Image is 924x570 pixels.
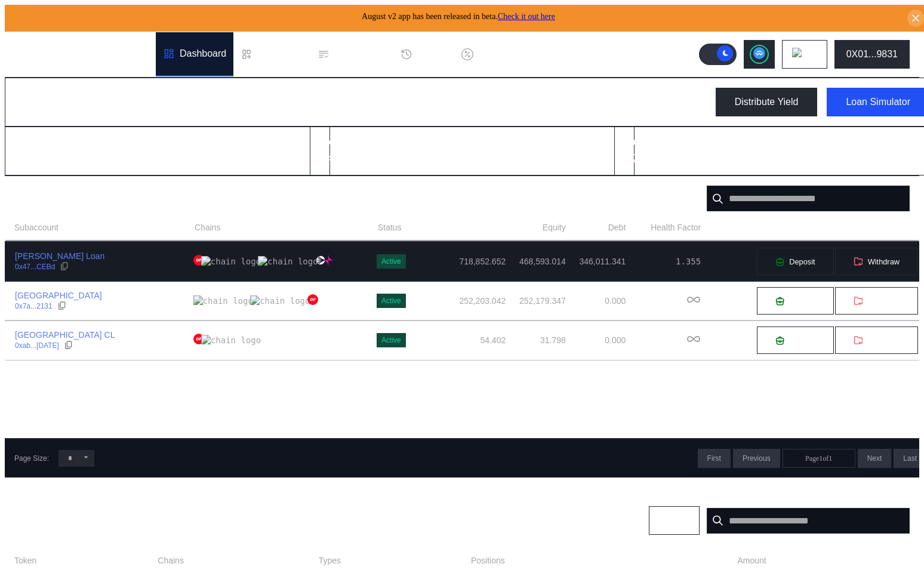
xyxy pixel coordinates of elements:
span: Types [319,554,341,567]
div: History [417,49,447,60]
button: Deposit [756,247,834,276]
span: Status [378,221,402,234]
div: USD [709,151,734,165]
span: Withdraw [868,297,900,306]
div: Positions [14,514,63,528]
img: chain logo [250,295,310,306]
div: Active [381,257,401,266]
span: Next [867,454,882,463]
button: Deposit [756,286,834,315]
span: Debt [608,221,626,234]
div: Permissions [334,49,386,60]
span: August v2 app has been released in beta. [362,12,555,21]
span: First [707,454,721,463]
button: Previous [733,449,780,468]
div: Active [381,336,401,344]
td: 1.355 [626,242,701,281]
img: chain logo [193,295,253,306]
span: Deposit [789,336,815,345]
button: First [698,449,731,468]
td: 718,852.652 [415,242,506,281]
span: Chain [659,516,677,525]
span: Deposit [789,257,815,266]
td: 252,179.347 [506,281,566,321]
div: [GEOGRAPHIC_DATA] CL [15,329,115,340]
span: Token [14,554,36,567]
button: Withdraw [834,286,919,315]
span: Withdraw [868,336,900,345]
div: 0X01...9831 [846,49,898,60]
span: Equity [543,221,566,234]
img: chain logo [307,294,318,305]
td: 346,011.341 [566,242,627,281]
span: Subaccount [14,221,58,234]
span: Chains [195,221,221,234]
span: Account Balance [443,221,506,234]
a: Loan Book [233,32,310,76]
h2: Total Balance [15,137,76,147]
div: USD [98,151,124,165]
span: Previous [743,454,771,463]
div: [GEOGRAPHIC_DATA] [15,290,102,301]
img: chain logo [201,335,261,346]
button: chain logo [782,40,827,69]
td: 0.000 [566,281,627,321]
div: Page Size: [14,454,49,463]
img: chain logo [323,255,334,266]
div: Active [381,297,401,305]
div: 0x47...CEBd [15,263,55,271]
div: [PERSON_NAME] Loan [15,251,104,261]
button: Withdraw [834,326,919,355]
img: chain logo [315,255,326,266]
span: Chains [158,554,184,567]
span: Health Factor [651,221,701,234]
a: Discount Factors [454,32,557,76]
img: chain logo [193,334,204,344]
td: 252,203.042 [415,281,506,321]
div: My Dashboard [15,91,125,113]
div: Dashboard [180,48,226,59]
h2: Total Debt [320,137,366,147]
img: chain logo [193,255,204,266]
div: Distribute Yield [735,97,799,107]
span: Deposit [789,297,815,306]
div: Discount Factors [478,49,550,60]
a: Permissions [310,32,393,76]
td: 468,593.014 [506,242,566,281]
span: Positions [471,554,505,567]
div: Loan Book [257,49,303,60]
a: History [393,32,454,76]
button: Withdraw [834,247,919,276]
button: 0X01...9831 [834,40,910,69]
div: 971,110.095 [15,151,94,165]
td: 31.798 [506,321,566,360]
img: chain logo [201,256,261,267]
span: Amount [737,554,766,567]
button: Next [858,449,892,468]
td: 54.402 [415,321,506,360]
img: chain logo [792,48,805,61]
div: Subaccounts [14,192,84,205]
button: Deposit [756,326,834,355]
span: Page 1 of 1 [805,454,832,463]
button: Chain [649,506,700,535]
div: 346,011.341 [320,151,399,165]
div: USD [404,151,429,165]
span: USD Value [869,554,910,567]
img: chain logo [258,256,318,267]
td: 0.000 [566,321,627,360]
h2: Total Equity [624,137,678,147]
span: Withdraw [868,257,900,266]
a: Check it out here [498,12,555,21]
a: Dashboard [156,32,233,76]
div: 720,804.158 [624,151,703,165]
div: 0xab...[DATE] [15,341,59,350]
span: Last [903,454,917,463]
div: Loan Simulator [846,97,910,107]
button: Distribute Yield [716,88,818,116]
div: 0x7a...2131 [15,302,53,310]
